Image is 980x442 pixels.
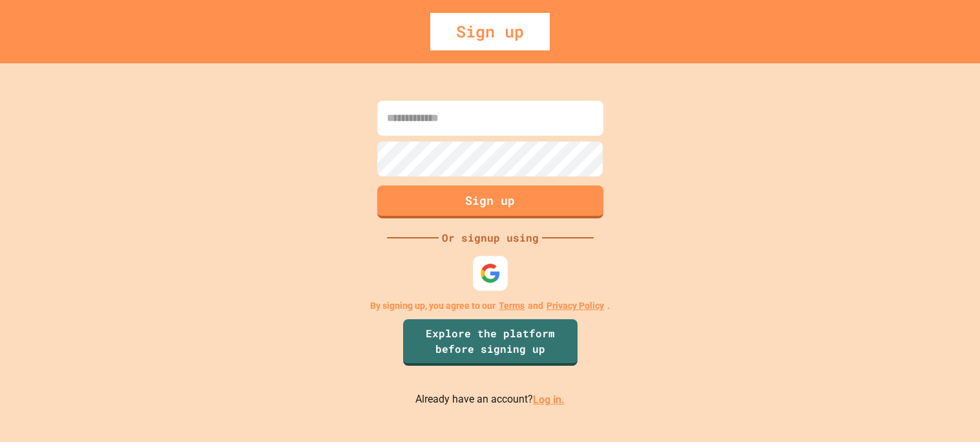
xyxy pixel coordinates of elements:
[403,319,578,366] a: Explore the platform before signing up
[479,263,500,284] img: google-icon.svg
[415,392,565,408] p: Already have an account?
[370,299,610,313] p: By signing up, you agree to our and .
[430,13,550,50] div: Sign up
[439,230,542,246] div: Or signup using
[377,185,603,218] button: Sign up
[547,299,604,313] a: Privacy Policy
[533,394,565,406] a: Log in.
[499,299,525,313] a: Terms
